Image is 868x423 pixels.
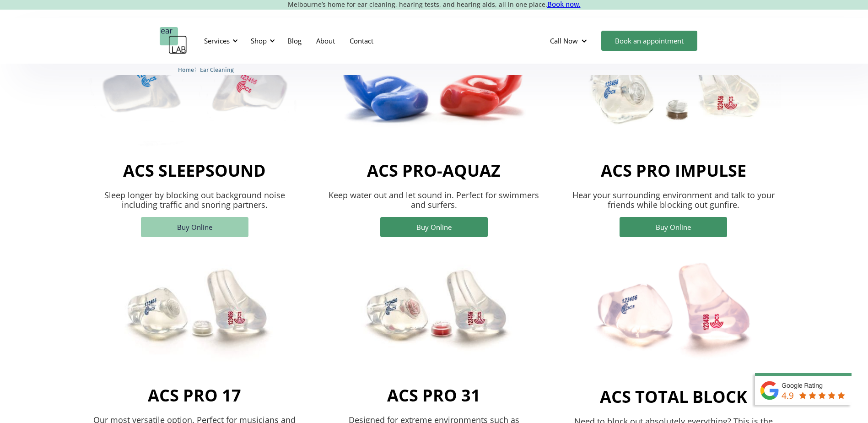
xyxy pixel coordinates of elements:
a: Ear Cleaning [200,65,234,74]
a: Contact [342,27,381,54]
img: ACS Pro Aquaaz earplugs [326,11,542,160]
a: Buy Online [620,217,728,237]
a: Buy Online [141,217,249,237]
div: Call Now [543,27,597,54]
h2: acs pro impulse [601,160,746,181]
h2: acs total block [600,386,747,407]
a: Buy Online [380,217,488,237]
h2: acs pro 31 [387,385,480,406]
div: Call Now [550,36,578,45]
h2: acs pro 17 [148,385,241,406]
img: ACS Pro 17 earplugs [87,237,302,385]
img: ACS Pro Impulse earplugs [566,11,781,160]
a: home [160,27,187,54]
span: Ear Cleaning [200,66,234,73]
a: About [309,27,342,54]
a: Book an appointment [601,31,697,51]
img: ACS SleepSound earplugs [87,11,302,160]
div: Services [199,27,241,54]
li: 〉 [178,65,200,75]
h2: acs pro-aquaz [367,160,501,181]
p: Hear your surrounding environment and talk to your friends while blocking out gunfire. [566,190,781,210]
p: Keep water out and let sound in. Perfect for swimmers and surfers. [326,190,542,210]
a: Blog [280,27,309,54]
img: ACS Pro 31 earplugs [326,237,542,385]
div: Shop [251,36,267,45]
p: Sleep longer by blocking out background noise including traffic and snoring partners. [87,190,302,210]
div: Services [204,36,230,45]
div: Shop [245,27,278,54]
img: ACS Total Block earplugs [566,237,781,386]
span: Home [178,66,194,73]
a: Home [178,65,194,74]
h2: ACS Sleepsound [123,160,266,181]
